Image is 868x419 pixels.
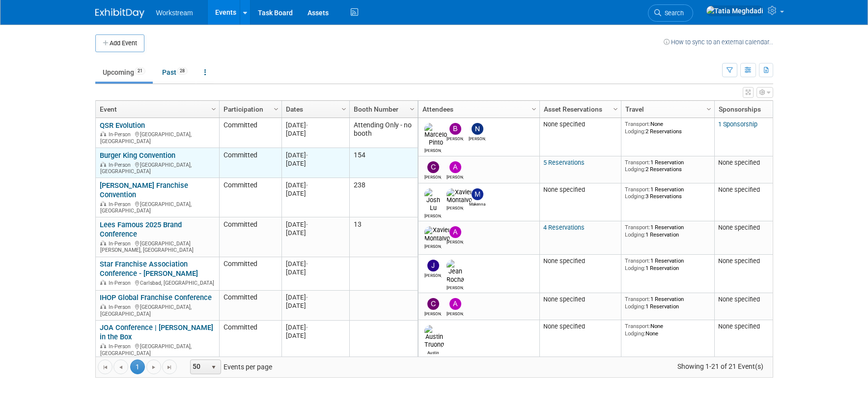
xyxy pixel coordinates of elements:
[286,101,343,118] a: Dates
[286,293,345,301] div: [DATE]
[162,359,177,374] a: Go to the last page
[447,284,464,290] div: Jean Rocha
[447,135,464,141] div: Benjamin Guyaux
[272,105,280,113] span: Column Settings
[286,129,345,138] div: [DATE]
[100,302,215,317] div: [GEOGRAPHIC_DATA], [GEOGRAPHIC_DATA]
[271,101,281,116] a: Column Settings
[407,101,418,116] a: Column Settings
[210,105,218,113] span: Column Settings
[100,293,212,302] a: IHOP Global Franchise Conference
[100,121,145,130] a: QSR Evolution
[156,9,193,17] span: Workstream
[706,5,764,16] img: Tatia Meghdadi
[625,120,710,135] div: None 2 Reservations
[100,304,106,309] img: In-Person Event
[286,181,345,189] div: [DATE]
[100,239,215,254] div: [GEOGRAPHIC_DATA][PERSON_NAME], [GEOGRAPHIC_DATA]
[95,8,144,18] img: ExhibitDay
[219,178,281,217] td: Committed
[424,212,442,218] div: Josh Lu
[625,159,650,166] span: Transport:
[349,217,418,257] td: 13
[306,260,308,268] span: -
[625,101,708,118] a: Travel
[543,296,585,303] span: None specified
[349,148,418,178] td: 154
[100,130,215,145] div: [GEOGRAPHIC_DATA], [GEOGRAPHIC_DATA]
[101,363,109,371] span: Go to the first page
[625,296,710,310] div: 1 Reservation 1 Reservation
[625,231,645,238] span: Lodging:
[543,224,585,231] a: 4 Reservations
[625,159,710,173] div: 1 Reservation 2 Reservations
[354,101,411,118] a: Booth Number
[286,301,345,310] div: [DATE]
[422,101,533,118] a: Attendees
[306,121,308,129] span: -
[718,186,760,193] span: None specified
[100,280,106,285] img: In-Person Event
[648,4,693,22] a: Search
[219,148,281,178] td: Committed
[95,34,144,52] button: Add Event
[191,360,207,374] span: 50
[340,105,348,113] span: Column Settings
[306,221,308,228] span: -
[306,181,308,189] span: -
[177,67,188,75] span: 28
[286,220,345,229] div: [DATE]
[661,9,684,17] span: Search
[625,257,650,264] span: Transport:
[286,189,345,198] div: [DATE]
[625,330,645,337] span: Lodging:
[447,188,472,204] img: Xavier Montalvo
[424,271,442,278] div: Jacob Davis
[95,63,153,82] a: Upcoming21
[625,323,710,337] div: None None
[408,105,416,113] span: Column Settings
[625,193,645,200] span: Lodging:
[100,151,175,160] a: Burger King Convention
[219,217,281,257] td: Committed
[210,363,218,371] span: select
[424,349,442,355] div: Austin Truong
[664,38,773,46] a: How to sync to an external calendar...
[610,101,621,116] a: Column Settings
[286,260,345,268] div: [DATE]
[424,242,442,249] div: Xavier Montalvo
[109,162,134,168] span: In-Person
[286,229,345,237] div: [DATE]
[718,159,760,166] span: None specified
[109,280,134,286] span: In-Person
[625,186,650,193] span: Transport:
[306,324,308,331] span: -
[286,121,345,129] div: [DATE]
[109,201,134,208] span: In-Person
[718,120,757,128] a: 1 Sponsorship
[625,323,650,329] span: Transport:
[472,188,483,200] img: Makenna Clark
[306,294,308,301] span: -
[612,105,619,113] span: Column Settings
[150,363,158,371] span: Go to the next page
[219,291,281,321] td: Committed
[100,181,188,199] a: [PERSON_NAME] Franchise Convention
[286,323,345,331] div: [DATE]
[543,257,585,265] span: None specified
[286,159,345,168] div: [DATE]
[625,296,650,302] span: Transport:
[447,238,464,244] div: Andrew Walters
[703,101,714,116] a: Column Settings
[705,105,713,113] span: Column Settings
[472,123,483,135] img: Nicole Kim
[224,101,275,118] a: Participation
[286,151,345,159] div: [DATE]
[100,323,213,341] a: JOA Conference | [PERSON_NAME] in the Box
[469,135,486,141] div: Nicole Kim
[625,303,645,310] span: Lodging:
[625,166,645,173] span: Lodging:
[424,188,442,212] img: Josh Lu
[109,343,134,350] span: In-Person
[166,363,173,371] span: Go to the last page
